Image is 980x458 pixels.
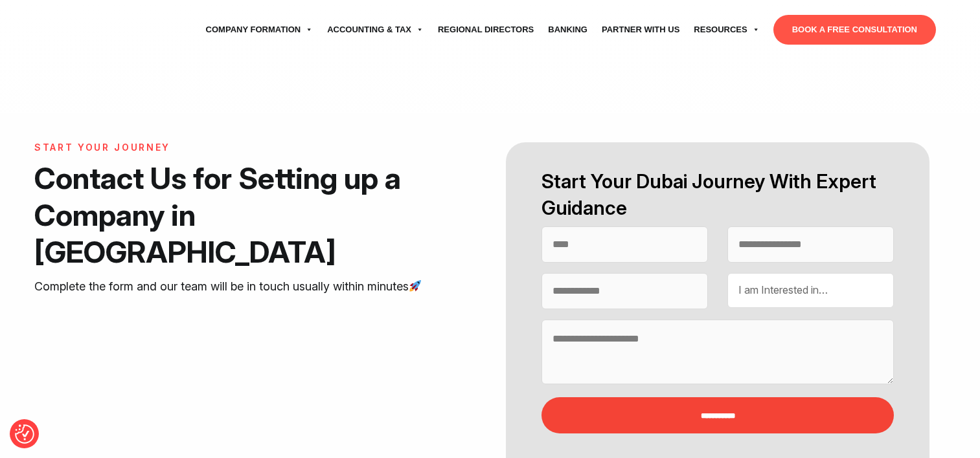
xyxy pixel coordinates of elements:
a: Resources [687,12,766,48]
a: Partner with Us [595,12,687,48]
img: svg+xml;nitro-empty-id=MTU1OjExNQ==-1;base64,PHN2ZyB2aWV3Qm94PSIwIDAgNzU4IDI1MSIgd2lkdGg9Ijc1OCIg... [44,14,141,46]
button: Consent Preferences [15,424,34,444]
a: Company Formation [199,12,321,48]
h1: Contact Us for Setting up a Company in [GEOGRAPHIC_DATA] [34,160,426,270]
p: Complete the form and our team will be in touch usually within minutes [34,277,426,296]
a: BOOK A FREE CONSULTATION [773,15,936,45]
a: Banking [541,12,595,48]
a: Accounting & Tax [320,12,431,48]
a: Regional Directors [431,12,541,48]
span: I am Interested in… [738,283,828,296]
h2: Start Your Dubai Journey With Expert Guidance [541,168,894,221]
img: 🚀 [409,280,421,292]
h6: START YOUR JOURNEY [34,142,426,153]
img: Revisit consent button [15,424,34,444]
